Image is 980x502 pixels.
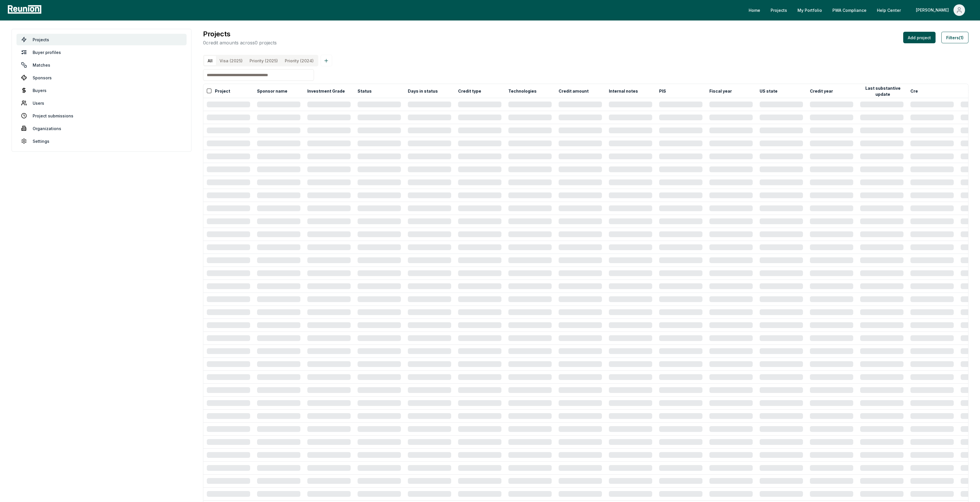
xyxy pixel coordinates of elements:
[916,4,951,16] div: [PERSON_NAME]
[859,85,907,97] button: Last substantive update
[203,39,277,46] p: 0 credit amounts across 0 projects
[16,85,187,96] a: Buyers
[708,85,733,97] button: Fiscal year
[203,29,277,39] h3: Projects
[356,85,373,97] button: Status
[16,110,187,121] a: Project submissions
[16,123,187,134] a: Organizations
[16,46,187,58] a: Buyer profiles
[216,56,246,65] button: Visa (2025)
[744,4,974,16] nav: Main
[903,32,936,43] button: Add project
[744,4,765,16] a: Home
[306,85,346,97] button: Investment Grade
[256,85,289,97] button: Sponsor name
[16,72,187,83] a: Sponsors
[16,97,187,109] a: Users
[246,56,281,65] button: Priority (2025)
[457,85,482,97] button: Credit type
[941,32,968,43] button: Filters(1)
[204,56,216,65] button: All
[909,85,929,97] button: Created
[214,85,231,97] button: Project
[16,135,187,147] a: Settings
[281,56,317,65] button: Priority (2024)
[911,4,970,16] button: [PERSON_NAME]
[872,4,905,16] a: Help Center
[809,85,834,97] button: Credit year
[766,4,792,16] a: Projects
[557,85,590,97] button: Credit amount
[758,85,779,97] button: US state
[828,4,871,16] a: PWA Compliance
[608,85,639,97] button: Internal notes
[16,34,187,45] a: Projects
[16,59,187,71] a: Matches
[507,85,538,97] button: Technologies
[407,85,439,97] button: Days in status
[658,85,667,97] button: PIS
[793,4,827,16] a: My Portfolio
